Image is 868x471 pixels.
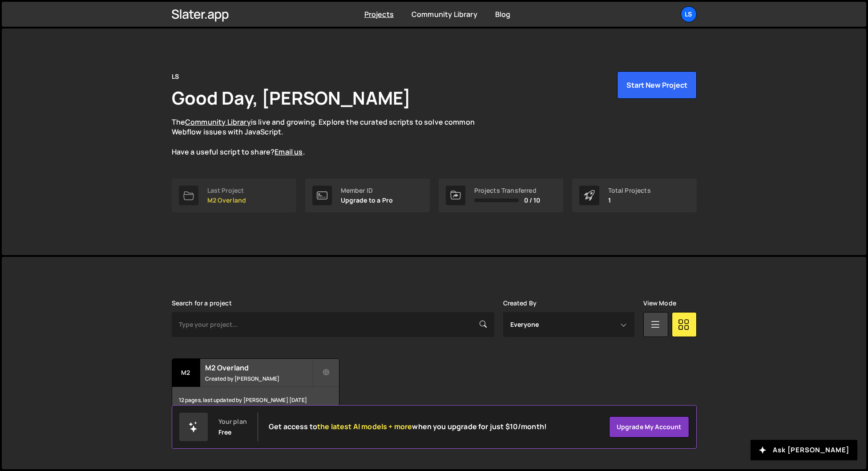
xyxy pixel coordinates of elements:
a: Projects [364,9,394,19]
a: Upgrade my account [609,416,689,438]
input: Type your project... [172,312,494,337]
a: Email us [275,147,303,157]
h2: Get access to when you upgrade for just $10/month! [269,422,547,431]
p: M2 Overland [207,197,246,204]
h2: M2 Overland [205,363,312,373]
div: 12 pages, last updated by [PERSON_NAME] [DATE] [172,387,339,414]
label: Created By [503,300,537,307]
small: Created by [PERSON_NAME] [205,375,312,382]
a: Community Library [185,117,251,127]
div: Free [218,429,232,436]
a: M2 M2 Overland Created by [PERSON_NAME] 12 pages, last updated by [PERSON_NAME] [DATE] [172,358,339,414]
button: Start New Project [617,71,697,99]
p: The is live and growing. Explore the curated scripts to solve common Webflow issues with JavaScri... [172,117,492,157]
div: Projects Transferred [474,187,541,194]
div: Total Projects [608,187,651,194]
p: 1 [608,197,651,204]
a: Community Library [412,9,477,19]
p: Upgrade to a Pro [341,197,393,204]
div: LS [172,71,179,82]
a: Blog [495,9,511,19]
span: the latest AI models + more [317,422,412,431]
div: M2 [172,359,200,387]
a: LS [681,6,697,22]
button: Ask [PERSON_NAME] [751,440,857,460]
label: Search for a project [172,300,232,307]
div: Your plan [218,418,247,425]
div: Last Project [207,187,246,194]
label: View Mode [643,300,676,307]
div: Member ID [341,187,393,194]
span: 0 / 10 [524,197,541,204]
a: Last Project M2 Overland [172,179,296,212]
h1: Good Day, [PERSON_NAME] [172,85,411,110]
